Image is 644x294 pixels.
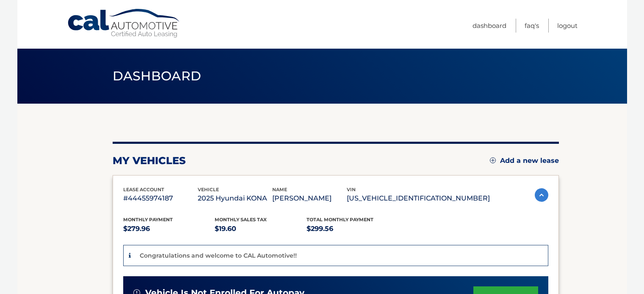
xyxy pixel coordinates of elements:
[198,187,219,192] span: vehicle
[557,19,578,33] a: Logout
[123,187,164,192] span: lease account
[123,192,198,204] p: #44455974187
[272,192,347,204] p: [PERSON_NAME]
[307,223,398,235] p: $299.56
[123,223,215,235] p: $279.96
[113,68,202,84] span: Dashboard
[215,223,307,235] p: $19.60
[67,8,181,38] a: Cal Automotive
[490,157,496,163] img: add.svg
[123,217,173,223] span: Monthly Payment
[525,19,539,33] a: FAQ's
[347,192,490,204] p: [US_VEHICLE_IDENTIFICATION_NUMBER]
[535,188,548,202] img: accordion-active.svg
[347,187,356,192] span: vin
[198,192,272,204] p: 2025 Hyundai KONA
[215,217,267,223] span: Monthly sales Tax
[307,217,373,223] span: Total Monthly Payment
[490,157,559,165] a: Add a new lease
[272,187,287,192] span: name
[113,154,186,167] h2: my vehicles
[473,19,506,33] a: Dashboard
[140,252,297,259] p: Congratulations and welcome to CAL Automotive!!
